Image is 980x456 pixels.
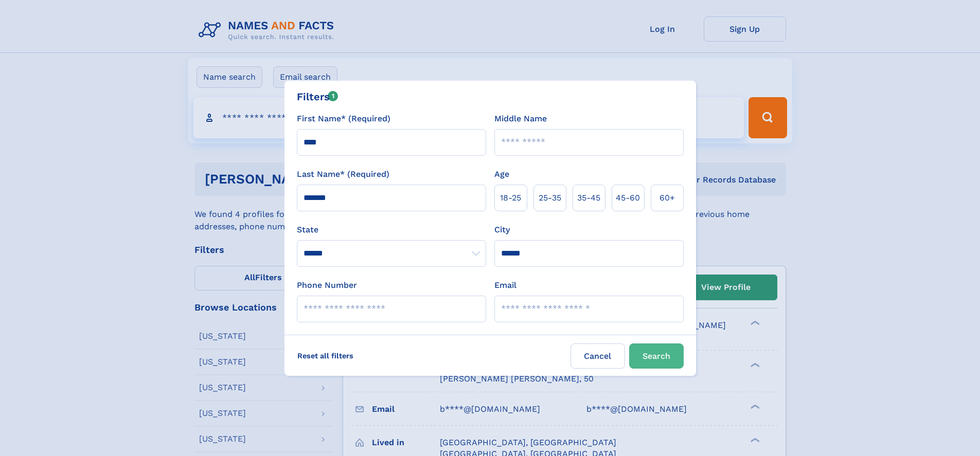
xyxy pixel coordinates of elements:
span: 45‑60 [616,192,640,204]
label: Age [494,168,509,180]
label: Middle Name [494,113,547,125]
span: 18‑25 [500,192,521,204]
label: State [297,224,486,236]
span: 60+ [660,192,675,204]
label: City [494,224,510,236]
span: 35‑45 [577,192,600,204]
button: Search [629,343,684,369]
span: 25‑35 [539,192,561,204]
label: Cancel [571,343,625,369]
label: Phone Number [297,279,357,291]
div: Filters [297,89,338,104]
label: First Name* (Required) [297,113,390,125]
label: Email [494,279,516,291]
label: Reset all filters [291,343,360,368]
label: Last Name* (Required) [297,168,389,180]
